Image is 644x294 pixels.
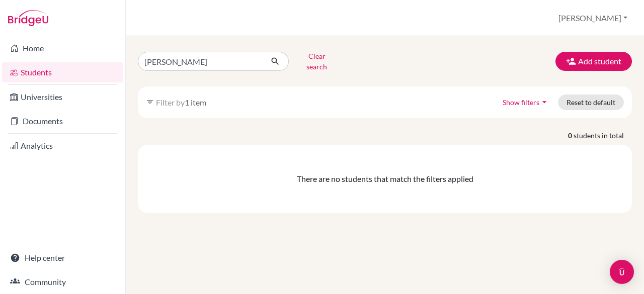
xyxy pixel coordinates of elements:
a: Analytics [2,136,123,156]
button: Clear search [289,48,345,74]
span: Filter by [156,97,185,107]
a: Community [2,272,123,292]
img: Bridge-U [8,10,48,26]
div: Open Intercom Messenger [610,260,634,284]
a: Documents [2,111,123,131]
button: Show filtersarrow_drop_down [494,94,558,110]
button: Reset to default [558,94,624,110]
input: Find student by name... [138,52,263,71]
a: Students [2,62,123,82]
a: Home [2,38,123,58]
span: students in total [574,130,632,141]
a: Universities [2,87,123,107]
strong: 0 [568,130,574,141]
button: Add student [555,52,632,71]
span: 1 item [185,97,206,107]
i: arrow_drop_down [539,97,549,107]
button: [PERSON_NAME] [554,9,632,28]
span: Show filters [503,98,539,107]
a: Help center [2,248,123,268]
i: filter_list [146,98,154,106]
div: There are no students that match the filters applied [146,173,624,185]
